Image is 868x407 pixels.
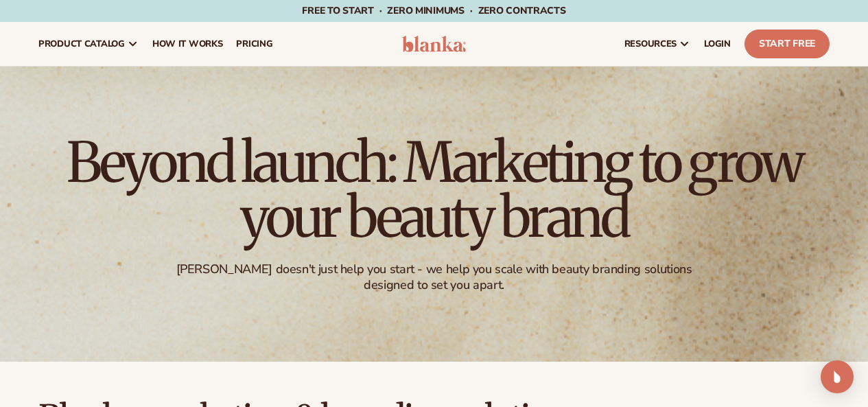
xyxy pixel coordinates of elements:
div: Open Intercom Messenger [821,360,854,393]
div: [PERSON_NAME] doesn't just help you start - we help you scale with beauty branding solutions desi... [152,261,716,294]
img: logo [402,36,467,52]
span: product catalog [38,38,125,49]
a: product catalog [32,22,145,66]
a: How It Works [145,22,230,66]
span: pricing [236,38,272,49]
span: resources [624,38,677,49]
h1: Beyond launch: Marketing to grow your beauty brand [57,135,812,245]
a: LOGIN [697,22,738,66]
a: resources [618,22,697,66]
span: LOGIN [704,38,731,49]
span: Free to start · ZERO minimums · ZERO contracts [302,4,565,17]
a: pricing [229,22,279,66]
span: How It Works [152,38,223,49]
a: Start Free [744,30,830,58]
